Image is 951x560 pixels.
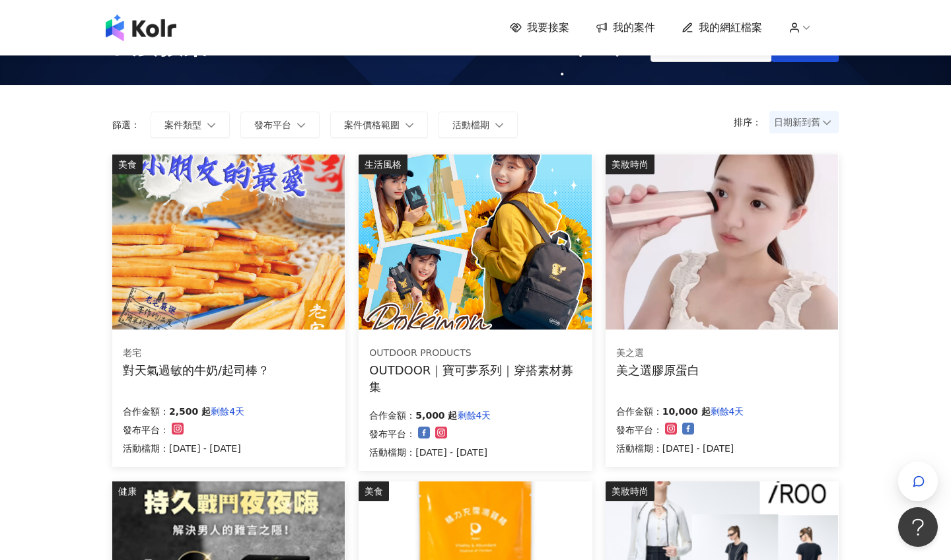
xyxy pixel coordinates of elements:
p: 發布平台： [616,422,662,438]
p: 合作金額： [616,403,662,419]
div: OUTDOOR PRODUCTS [369,347,581,360]
p: 合作金額： [369,407,415,423]
p: 剩餘4天 [711,403,744,419]
div: OUTDOOR｜寶可夢系列｜穿搭素材募集 [369,362,581,395]
div: 美妝時尚 [606,481,654,501]
a: 我的案件 [596,20,655,35]
p: 排序： [734,117,769,127]
div: 對天氣過敏的牛奶/起司棒？ [123,362,269,378]
div: 美食 [359,481,389,501]
div: 美食 [112,155,143,174]
div: 老宅 [123,347,269,360]
p: 發布平台： [123,422,169,438]
p: 10,000 起 [662,403,711,419]
img: 老宅牛奶棒/老宅起司棒 [112,155,345,330]
div: 美妝時尚 [606,155,654,174]
span: 案件價格範圍 [344,120,400,130]
button: 活動檔期 [439,112,518,138]
span: 案件類型 [164,120,201,130]
button: 案件價格範圍 [330,112,428,138]
p: 剩餘4天 [211,403,244,419]
span: 我的網紅檔案 [699,20,762,35]
span: 我要接案 [527,20,569,35]
button: 發布平台 [240,112,320,138]
span: 發布平台 [254,120,291,130]
p: 2,500 起 [169,403,211,419]
div: 美之選膠原蛋白 [616,362,699,378]
p: 活動檔期：[DATE] - [DATE] [123,440,244,456]
div: 生活風格 [359,155,407,174]
div: 美之選 [616,347,699,360]
span: 活動檔期 [452,120,489,130]
span: 我的案件 [613,20,655,35]
div: 健康 [112,481,143,501]
p: 發布平台： [369,426,415,442]
p: 活動檔期：[DATE] - [DATE] [616,440,744,456]
button: 案件類型 [151,112,230,138]
p: 5,000 起 [415,407,457,423]
p: 合作金額： [123,403,169,419]
img: 美之選膠原蛋白送RF美容儀 [606,155,838,330]
img: logo [106,15,176,41]
p: 篩選： [112,120,140,130]
p: 活動檔期：[DATE] - [DATE] [369,444,491,460]
iframe: Help Scout Beacon - Open [898,507,938,547]
p: 剩餘4天 [458,407,491,423]
span: 日期新到舊 [774,112,834,132]
a: 我要接案 [510,20,569,35]
img: 【OUTDOOR】寶可夢系列 [359,155,591,330]
a: 我的網紅檔案 [682,20,762,35]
